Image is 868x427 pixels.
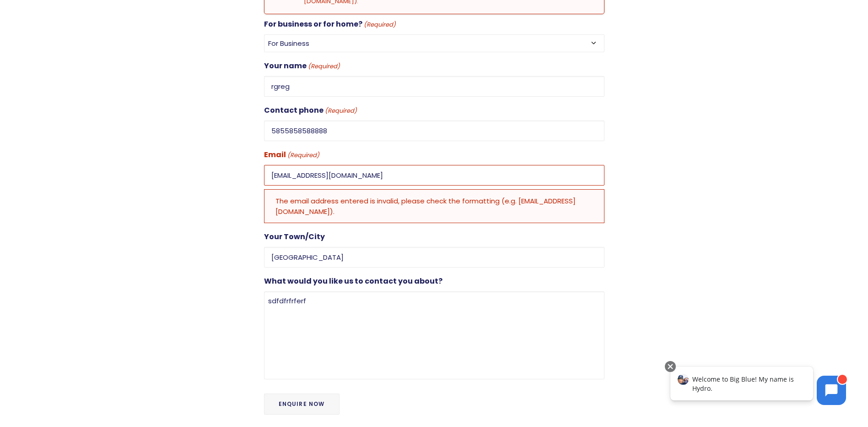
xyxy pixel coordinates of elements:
span: (Required) [363,20,396,30]
textarea: sdfdfrfrferf [264,291,604,379]
label: What would you like us to contact you about? [264,275,442,288]
iframe: Chatbot [661,359,855,414]
input: Enquire Now [264,394,340,415]
span: (Required) [324,106,357,116]
span: (Required) [286,150,319,161]
div: The email address entered is invalid, please check the formatting (e.g. [EMAIL_ADDRESS][DOMAIN_NA... [264,189,604,223]
label: Your Town/City [264,230,325,243]
label: For business or for home? [264,18,396,31]
label: Contact phone [264,104,357,117]
label: Email [264,148,319,161]
span: (Required) [307,61,340,72]
label: Your name [264,60,340,72]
